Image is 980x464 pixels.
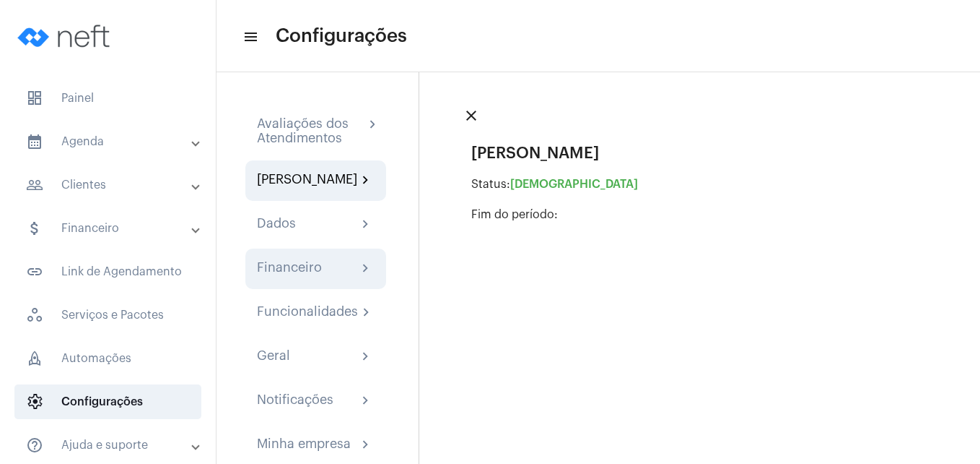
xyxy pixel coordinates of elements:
[14,298,201,332] span: Serviços e Pacotes
[257,437,351,454] div: Minha empresa
[9,124,216,159] mat-expansion-panel-header: sidenav iconAgenda
[26,306,43,324] span: sidenav icon
[26,437,43,454] mat-icon: sidenav icon
[26,263,43,280] mat-icon: sidenav icon
[510,179,638,190] span: [DEMOGRAPHIC_DATA]
[9,428,216,463] mat-expansion-panel-header: sidenav iconAjuda e suporte
[276,25,407,48] span: Configurações
[471,145,937,162] div: [PERSON_NAME]
[168,85,232,95] div: Palavras-chave
[257,116,364,145] div: Avaliações dos Atendimentos
[26,350,43,367] span: sidenav icon
[357,348,375,366] mat-icon: chevron_right
[471,178,937,191] div: Status:
[242,28,257,46] mat-icon: sidenav icon
[26,220,43,237] mat-icon: sidenav icon
[358,304,375,322] mat-icon: chevron_right
[257,172,357,189] div: [PERSON_NAME]
[463,107,480,124] mat-icon: close
[257,348,290,366] div: Geral
[257,260,322,278] div: Financeiro
[60,84,71,95] img: tab_domain_overview_orange.svg
[357,216,375,233] mat-icon: chevron_right
[357,437,375,454] mat-icon: chevron_right
[38,38,162,49] div: Domínio: [DOMAIN_NAME]
[14,81,201,116] span: Painel
[364,116,375,134] mat-icon: chevron_right
[14,254,201,289] span: Link de Agendamento
[257,392,333,410] div: Notificações
[357,260,375,278] mat-icon: chevron_right
[9,168,216,202] mat-expansion-panel-header: sidenav iconClientes
[26,133,193,150] mat-panel-title: Agenda
[9,211,216,246] mat-expansion-panel-header: sidenav iconFinanceiro
[26,176,43,194] mat-icon: sidenav icon
[357,172,375,189] mat-icon: chevron_right
[40,23,71,35] div: v 4.0.25
[26,220,193,237] mat-panel-title: Financeiro
[14,384,201,419] span: Configurações
[14,341,201,376] span: Automações
[257,304,358,322] div: Funcionalidades
[26,437,193,454] mat-panel-title: Ajuda e suporte
[257,216,296,233] div: Dados
[26,90,43,107] span: sidenav icon
[23,38,35,49] img: website_grey.svg
[76,85,110,95] div: Domínio
[26,133,43,150] mat-icon: sidenav icon
[471,208,937,221] div: Fim do período:
[26,393,43,411] span: sidenav icon
[152,84,164,95] img: tab_keywords_by_traffic_grey.svg
[26,176,193,194] mat-panel-title: Clientes
[357,392,375,410] mat-icon: chevron_right
[23,23,35,35] img: logo_orange.svg
[12,7,120,65] img: logo-neft-novo-2.png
